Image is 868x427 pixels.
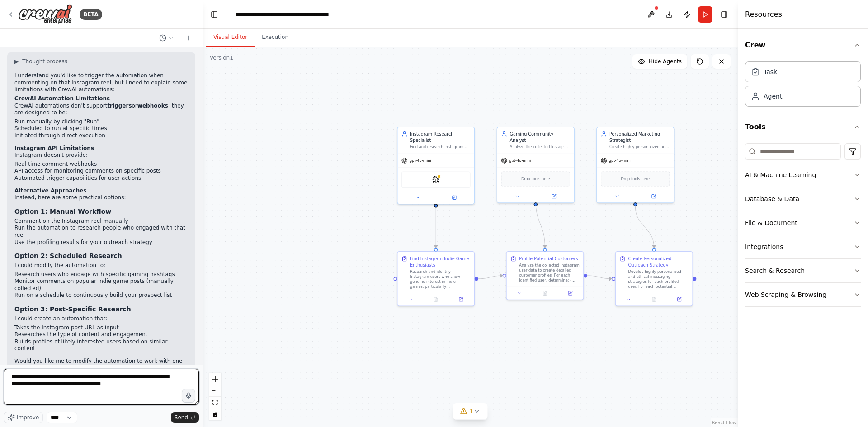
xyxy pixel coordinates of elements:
div: Instagram Research Specialist [410,131,471,144]
span: Hide Agents [649,58,682,65]
button: fit view [209,397,221,408]
div: Find Instagram Indie Game Enthusiasts [410,256,471,268]
div: Task [764,67,777,76]
div: Find Instagram Indie Game EnthusiastsResearch and identify Instagram users who show genuine inter... [397,251,475,306]
p: I could modify the automation to: [14,262,188,269]
g: Edge from d1d14365-6493-4edf-89fa-c9e9bf0eb113 to dfdef737-f56f-46a1-87b9-f5621d43a8d3 [478,272,503,282]
div: Profile Potential CustomersAnalyze the collected Instagram user data to create detailed customer ... [506,251,584,300]
div: File & Document [745,218,797,227]
div: Create highly personalized and authentic conversation starters and messaging strategies for each ... [609,145,670,150]
div: Analyze the collected Instagram user data to create detailed profiles of potential customers inte... [510,145,571,150]
li: Builds profiles of likely interested users based on similar content [14,338,188,352]
span: gpt-4o-mini [509,158,531,163]
a: React Flow attribution [712,420,736,425]
button: 1 [453,403,488,420]
span: Drop tools here [621,176,650,182]
li: Initiated through direct execution [14,132,188,140]
span: gpt-4o-mini [410,158,431,163]
button: Open in side panel [536,192,571,200]
button: Send [171,412,199,423]
button: zoom in [209,373,221,385]
button: Hide left sidebar [208,8,221,21]
p: Instagram doesn't provide: [14,152,188,159]
span: ▶ [14,58,19,65]
li: Use the profiling results for your outreach strategy [14,239,188,246]
span: gpt-4o-mini [609,158,631,163]
li: Takes the Instagram post URL as input [14,324,188,332]
button: Database & Data [745,187,861,211]
div: Web Scraping & Browsing [745,290,826,299]
div: Agent [764,92,782,101]
div: Gaming Community Analyst [510,131,571,144]
span: Thought process [22,58,67,65]
div: Database & Data [745,194,799,203]
button: Open in side panel [437,194,472,202]
button: Click to speak your automation idea [182,389,195,403]
button: File & Document [745,211,861,235]
button: Integrations [745,235,861,258]
div: Personalized Marketing StrategistCreate highly personalized and authentic conversation starters a... [596,127,674,203]
button: Open in side panel [559,290,580,297]
div: Research and identify Instagram users who show genuine interest in indie games, particularly {gam... [410,269,471,289]
div: Create Personalized Outreach Strategy [628,256,689,268]
li: Comment on the Instagram reel manually [14,218,188,225]
li: Run on a schedule to continuously build your prospect list [14,292,188,299]
button: Crew [745,33,861,58]
div: AI & Machine Learning [745,170,816,179]
button: Open in side panel [636,192,671,200]
button: zoom out [209,385,221,397]
button: Search & Research [745,259,861,282]
div: Instagram Research SpecialistFind and research Instagram users who show genuine interest in indie... [397,127,475,204]
strong: triggers [107,103,132,109]
button: Start a new chat [181,33,195,43]
button: Web Scraping & Browsing [745,283,861,306]
nav: breadcrumb [236,10,337,19]
strong: webhooks [137,103,168,109]
div: BETA [80,9,102,20]
strong: Option 3: Post-Specific Research [14,305,131,313]
div: Create Personalized Outreach StrategyDevelop highly personalized and ethical messaging strategies... [615,251,693,306]
div: Develop highly personalized and ethical messaging strategies for each profiled user. For each pot... [628,269,689,289]
button: AI & Machine Learning [745,163,861,187]
strong: Option 1: Manual Workflow [14,208,111,215]
div: React Flow controls [209,373,221,420]
li: Run manually by clicking "Run" [14,118,188,126]
button: Visual Editor [206,28,255,47]
g: Edge from b1b07fd3-f317-4451-8092-c1d4d258fb37 to 2ffde51b-3c69-4c4e-ac7e-74e3188ee23a [632,206,657,248]
g: Edge from 8c76d728-c694-4244-b0f7-8a50e3bc59d0 to dfdef737-f56f-46a1-87b9-f5621d43a8d3 [533,200,548,248]
button: ▶Thought process [14,58,67,65]
img: Logo [18,4,72,24]
p: I could create an automation that: [14,315,188,323]
span: 1 [469,407,473,416]
div: Version 1 [210,54,233,61]
div: Gaming Community AnalystAnalyze the collected Instagram user data to create detailed profiles of ... [497,127,575,203]
button: Improve [4,412,43,423]
li: Research users who engage with specific gaming hashtags [14,271,188,278]
p: I understand you'd like to trigger the automation when commenting on that Instagram reel, but I n... [14,72,188,94]
strong: Option 2: Scheduled Research [14,252,122,259]
li: Researches the type of content and engagement [14,331,188,338]
strong: Instagram API Limitations [14,145,94,151]
img: SpiderTool [432,176,440,183]
li: API access for monitoring comments on specific posts [14,168,188,175]
button: Hide right sidebar [718,8,731,21]
div: Tools [745,140,861,314]
li: Automated trigger capabilities for user actions [14,175,188,182]
button: Open in side panel [669,296,690,303]
button: Hide Agents [632,54,687,69]
div: Search & Research [745,266,805,275]
span: Drop tools here [521,176,550,182]
button: Open in side panel [450,296,472,303]
button: Tools [745,114,861,140]
span: Send [175,414,188,421]
h4: Resources [745,9,782,20]
li: Real-time comment webhooks [14,161,188,168]
div: Profile Potential Customers [519,256,578,262]
li: Run the automation to research people who engaged with that reel [14,225,188,239]
div: Find and research Instagram users who show genuine interest in indie games by analyzing their pos... [410,145,471,150]
li: Scheduled to run at specific times [14,125,188,132]
button: toggle interactivity [209,408,221,420]
p: Would you like me to modify the automation to work with one of these approaches? The manual workf... [14,358,188,386]
li: Monitor comments on popular indie game posts (manually collected) [14,278,188,292]
strong: Alternative Approaches [14,188,87,194]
